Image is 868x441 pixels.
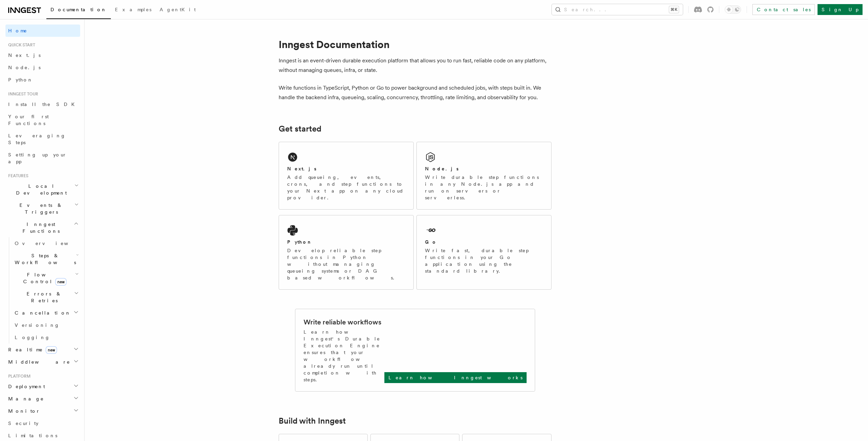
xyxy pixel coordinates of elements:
[5,110,80,130] a: Your first Functions
[12,288,80,307] button: Errors & Retries
[50,7,107,12] span: Documentation
[5,237,80,344] div: Inngest Functions
[12,331,80,344] a: Logging
[5,408,40,414] span: Monitor
[416,215,551,290] a: GoWrite fast, durable step functions in your Go application using the standard library.
[15,322,60,328] span: Versioning
[12,307,80,319] button: Cancellation
[425,174,543,201] p: Write durable step functions in any Node.js app and run on servers or serverless.
[287,165,317,172] h2: Next.js
[304,329,384,383] p: Learn how Inngest's Durable Execution Engine ensures that your workflow already run until complet...
[279,215,414,290] a: PythonDevelop reliable step functions in Python without managing queueing systems or DAG based wo...
[552,4,683,15] button: Search...⌘K
[46,2,111,19] a: Documentation
[5,42,35,48] span: Quick start
[5,344,80,356] button: Realtimenew
[15,241,85,246] span: Overview
[12,237,80,249] a: Overview
[5,173,28,179] span: Features
[5,149,80,168] a: Setting up your app
[425,247,543,274] p: Write fast, durable step functions in your Go application using the standard library.
[5,417,80,429] a: Security
[5,74,80,86] a: Python
[5,374,31,379] span: Platform
[12,271,75,285] span: Flow Control
[287,174,405,201] p: Add queueing, events, crons, and step functions to your Next app on any cloud provider.
[5,380,80,393] button: Deployment
[425,165,459,172] h2: Node.js
[384,372,527,383] a: Learn how Inngest works
[5,49,80,61] a: Next.js
[5,405,80,417] button: Monitor
[12,249,80,269] button: Steps & Workflows
[5,180,80,199] button: Local Development
[8,133,66,145] span: Leveraging Steps
[279,83,551,102] p: Write functions in TypeScript, Python or Go to power background and scheduled jobs, with steps bu...
[5,183,74,196] span: Local Development
[12,290,74,304] span: Errors & Retries
[12,252,76,266] span: Steps & Workflows
[5,359,70,365] span: Middleware
[279,56,551,75] p: Inngest is an event-driven durable execution platform that allows you to run fast, reliable code ...
[304,317,381,327] h2: Write reliable workflows
[5,98,80,110] a: Install the SDK
[8,77,33,82] span: Python
[8,114,49,126] span: Your first Functions
[287,239,312,245] h2: Python
[5,130,80,149] a: Leveraging Steps
[8,433,57,438] span: Limitations
[8,421,39,426] span: Security
[279,142,414,210] a: Next.jsAdd queueing, events, crons, and step functions to your Next app on any cloud provider.
[5,393,80,405] button: Manage
[416,142,551,210] a: Node.jsWrite durable step functions in any Node.js app and run on servers or serverless.
[111,2,156,18] a: Examples
[46,346,57,354] span: new
[8,27,27,34] span: Home
[8,52,41,58] span: Next.js
[388,374,523,381] p: Learn how Inngest works
[55,278,67,286] span: new
[818,4,863,15] a: Sign Up
[5,395,44,402] span: Manage
[669,6,679,13] kbd: ⌘K
[725,5,741,14] button: Toggle dark mode
[8,65,41,70] span: Node.js
[752,4,815,15] a: Contact sales
[5,221,74,234] span: Inngest Functions
[8,152,67,164] span: Setting up your app
[115,7,151,12] span: Examples
[279,38,551,50] h1: Inngest Documentation
[12,269,80,288] button: Flow Controlnew
[12,309,71,316] span: Cancellation
[5,346,57,353] span: Realtime
[5,202,74,215] span: Events & Triggers
[5,218,80,237] button: Inngest Functions
[156,2,200,18] a: AgentKit
[15,335,50,340] span: Logging
[5,383,45,390] span: Deployment
[5,199,80,218] button: Events & Triggers
[12,319,80,331] a: Versioning
[5,91,38,97] span: Inngest tour
[8,102,79,107] span: Install the SDK
[425,239,437,245] h2: Go
[160,7,196,12] span: AgentKit
[279,124,321,134] a: Get started
[5,356,80,368] button: Middleware
[5,61,80,74] a: Node.js
[5,25,80,37] a: Home
[279,416,346,426] a: Build with Inngest
[287,247,405,281] p: Develop reliable step functions in Python without managing queueing systems or DAG based workflows.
